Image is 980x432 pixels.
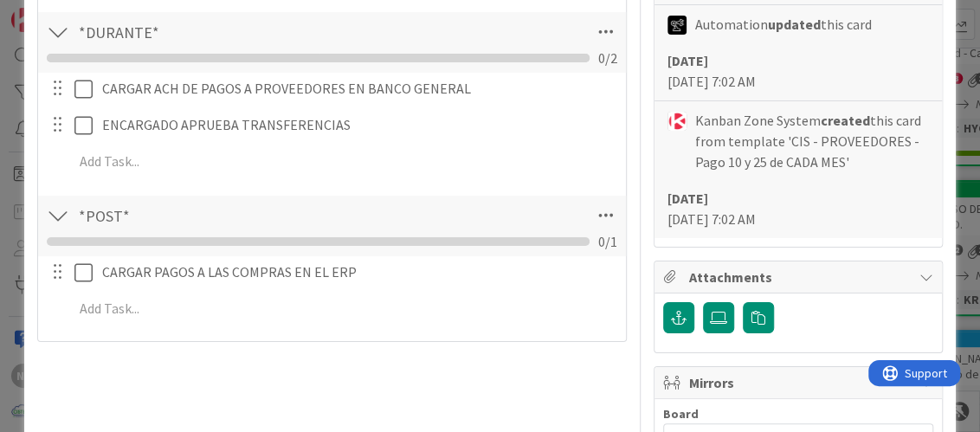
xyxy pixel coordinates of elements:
[667,50,929,92] div: [DATE] 7:02 AM
[102,79,614,99] p: CARGAR ACH DE PAGOS A PROVEEDORES EN BANCO GENERAL
[667,52,708,69] b: [DATE]
[821,112,870,129] b: created
[695,110,929,172] span: Kanban Zone System this card from template 'CIS - PROVEEDORES - Pago 10 y 25 de CADA MES'
[689,267,911,287] span: Attachments
[667,188,929,229] div: [DATE] 7:02 AM
[73,200,432,231] input: Add Checklist...
[768,16,821,33] b: updated
[598,231,617,252] span: 0 / 1
[689,372,911,393] span: Mirrors
[695,14,872,35] span: Automation this card
[36,3,79,23] span: Support
[102,115,614,135] p: ENCARGADO APRUEBA TRANSFERENCIAS
[598,48,617,68] span: 0 / 2
[663,408,699,420] span: Board
[73,16,432,48] input: Add Checklist...
[102,262,614,282] p: CARGAR PAGOS A LAS COMPRAS EN EL ERP
[667,112,687,131] img: KS
[667,190,708,207] b: [DATE]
